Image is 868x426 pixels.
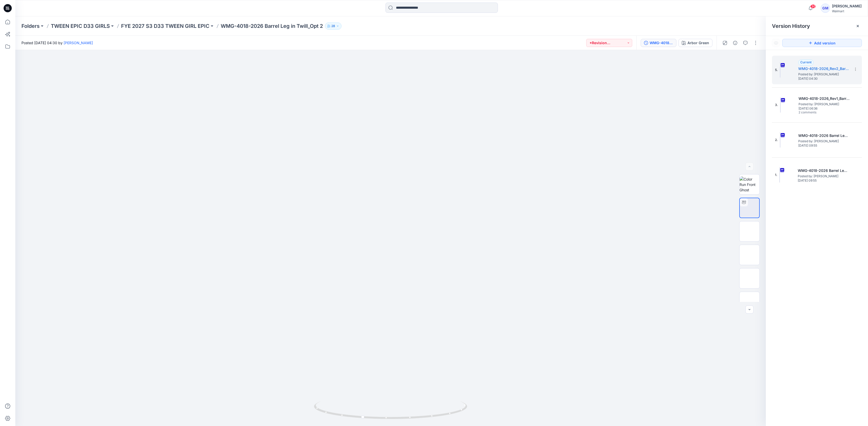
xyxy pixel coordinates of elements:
span: 2 comments [799,111,834,115]
img: WMG-4018-2026 Barrel Leg in Twill_Opt 2_Soft Silver [779,167,780,183]
span: 2. [775,138,778,142]
div: Arbor Green [687,40,709,46]
img: Turn Table w/ Avatar [740,200,759,216]
p: 28 [331,23,335,29]
span: [DATE] 06:36 [799,107,850,110]
img: WMG-4018-2026_Rev1_Barrel Leg in Twill_Opt 2 [780,97,781,113]
p: WMG-4018-2026 Barrel Leg in Twill_Opt 2 [221,22,323,30]
img: WMG-4018-2026_Rev2_Barrel Leg in Twill_Opt 2_Full Colorway [780,62,780,78]
span: Posted by: Gayan Mahawithanalage [798,174,849,179]
button: Add version [782,39,862,47]
button: Details [731,39,739,47]
span: Posted by: Gayan Mahawithanalage [798,72,849,77]
h5: WMG-4018-2026 Barrel Leg in Twill_Opt 2_Full Colorway [798,133,849,139]
button: 28 [325,22,342,30]
h5: WMG-4018-2026_Rev1_Barrel Leg in Twill_Opt 2 [799,96,850,102]
span: 3. [775,103,778,107]
span: 1. [775,173,777,177]
a: [PERSON_NAME] [64,41,93,45]
span: [DATE] 04:30 [798,77,849,80]
a: Folders [21,22,40,30]
div: [PERSON_NAME] [832,3,862,9]
a: FYE 2027 S3 D33 TWEEN GIRL EPIC [121,22,209,30]
span: Posted [DATE] 04:30 by [21,40,93,45]
button: Show Hidden Versions [772,39,780,47]
img: WMG-4018-2026 Barrel Leg in Twill_Opt 2_Full Colorway [780,132,795,148]
div: WMG-4018-2026_Rev2_Barrel Leg in Twill_Opt 2_Full Colorway [650,40,673,46]
button: WMG-4018-2026_Rev2_Barrel Leg in Twill_Opt 2_Full Colorway [641,39,676,47]
div: Walmart [832,9,862,13]
span: Version History [772,23,810,29]
a: TWEEN EPIC D33 GIRLS [51,22,110,30]
span: [DATE] 09:55 [798,144,849,147]
div: GM [821,4,830,13]
span: Current [800,60,812,64]
span: 5. [775,68,778,72]
span: 30 [810,4,816,8]
span: Posted by: Gayan Mahawithanalage [799,102,850,107]
img: Color Run Front Ghost [740,176,759,193]
h5: WMG-4018-2026 Barrel Leg in Twill_Opt 2_Soft Silver [798,168,849,174]
span: [DATE] 09:55 [798,179,849,182]
button: Arbor Green [678,39,712,47]
h5: WMG-4018-2026_Rev2_Barrel Leg in Twill_Opt 2_Full Colorway [798,66,849,72]
button: Close [856,24,860,28]
span: Posted by: Gayan Mahawithanalage [798,139,849,144]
